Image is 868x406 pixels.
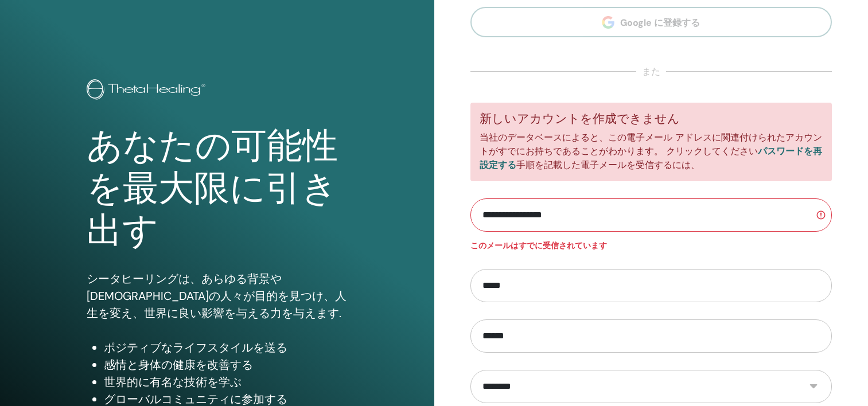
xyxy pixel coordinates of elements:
[87,270,347,322] p: シータヒーリングは、あらゆる背景や[DEMOGRAPHIC_DATA]の人々が目的を見つけ、人生を変え、世界に良い影響を与える力を与えます.
[104,373,347,391] li: 世界的に有名な技術を学ぶ
[87,125,347,253] h1: あなたの可能性を最大限に引き出す
[636,65,666,79] span: また
[480,146,822,170] a: パスワードを再設定する
[470,103,832,181] div: 当社のデータベースによると、この電子メール アドレスに関連付けられたアカウントがすでにお持ちであることがわかります。 クリックしてください 手順を記載した電子メールを受信するには、
[104,339,347,356] li: ポジティブなライフスタイルを送る
[104,356,347,373] li: 感情と身体の健康を改善する
[470,241,607,250] strong: このメールはすでに受信されています
[480,112,823,126] h5: 新しいアカウントを作成できません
